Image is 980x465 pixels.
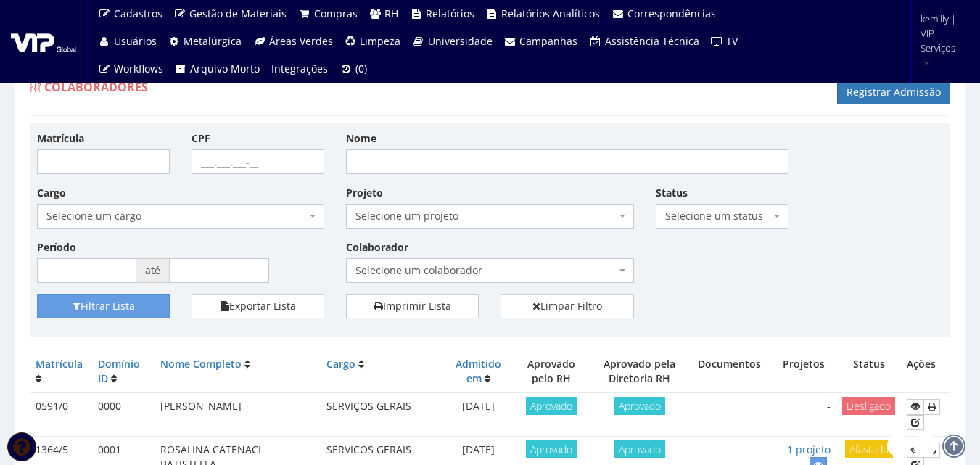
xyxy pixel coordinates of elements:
td: 0000 [92,392,155,436]
span: Selecione um cargo [46,209,306,223]
a: Limpeza [339,28,407,55]
a: Campanhas [498,28,584,55]
span: Selecione um projeto [346,204,633,229]
span: Cadastros [114,7,162,20]
th: Projetos [770,351,836,392]
td: SERVIÇOS GERAIS [321,392,444,436]
th: Aprovado pela Diretoria RH [590,351,688,392]
span: Correspondências [627,7,716,20]
label: Cargo [37,186,66,200]
td: [PERSON_NAME] [155,392,321,436]
button: Filtrar Lista [37,294,170,318]
td: 0591/0 [30,392,92,436]
a: Universidade [406,28,498,55]
a: Integrações [265,55,334,83]
a: Registrar Admissão [837,80,950,104]
a: Assistência Técnica [583,28,705,55]
span: RH [384,7,398,20]
th: Status [836,351,901,392]
span: (0) [355,62,367,75]
th: Documentos [688,351,770,392]
span: Metalúrgica [184,34,242,48]
a: Workflows [92,55,169,83]
span: até [136,258,170,283]
label: Status [656,186,688,200]
label: Nome [346,131,376,146]
span: Universidade [428,34,493,48]
span: TV [726,34,738,48]
span: Gestão de Materiais [189,7,287,20]
a: Metalúrgica [162,28,248,55]
button: Exportar Lista [192,294,324,318]
span: Integrações [271,62,328,75]
td: - [770,392,836,436]
a: Domínio ID [98,357,140,385]
span: Selecione um projeto [355,209,615,223]
span: Aprovado [614,440,665,458]
span: Usuários [114,34,157,48]
span: Aprovado [526,397,577,415]
a: 1 projeto [787,443,831,456]
a: Admitido em [456,357,501,385]
a: Limpar Filtro [501,294,633,318]
span: Áreas Verdes [269,34,333,48]
input: ___.___.___-__ [192,149,324,174]
span: Afastado [845,440,893,458]
span: Relatórios Analíticos [501,7,600,20]
a: (0) [334,55,373,83]
span: Relatórios [426,7,474,20]
span: Selecione um status [665,209,770,223]
label: Colaborador [346,240,408,255]
a: Matrícula [36,357,83,371]
th: Ações [901,351,950,392]
span: Selecione um status [656,204,788,229]
label: CPF [192,131,210,146]
a: Cargo [326,357,355,371]
a: TV [705,28,744,55]
span: Compras [314,7,358,20]
a: Arquivo Morto [169,55,266,83]
a: Áreas Verdes [247,28,339,55]
span: Assistência Técnica [605,34,699,48]
th: Aprovado pelo RH [512,351,590,392]
img: logo [11,30,76,52]
label: Projeto [346,186,383,200]
span: Limpeza [360,34,400,48]
td: [DATE] [444,392,512,436]
a: Imprimir Lista [346,294,479,318]
label: Período [37,240,76,255]
span: Selecione um cargo [37,204,324,229]
span: Aprovado [526,440,577,458]
span: Selecione um colaborador [346,258,633,283]
span: Aprovado [614,397,665,415]
a: Usuários [92,28,162,55]
span: Colaboradores [44,79,148,95]
label: Matrícula [37,131,84,146]
span: Desligado [842,397,895,415]
span: Arquivo Morto [190,62,260,75]
span: Workflows [114,62,163,75]
span: kemilly | VIP Serviços [921,12,961,55]
span: Campanhas [519,34,577,48]
a: Nome Completo [160,357,242,371]
span: Selecione um colaborador [355,263,615,278]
